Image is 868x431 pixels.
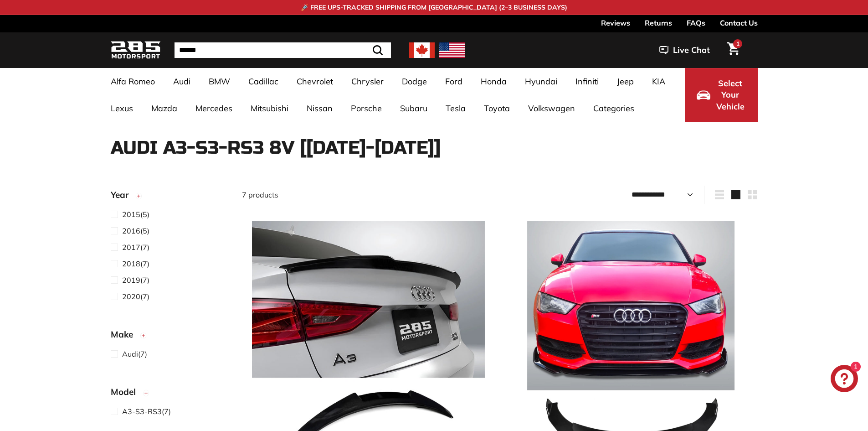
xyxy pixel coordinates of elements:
a: Mazda [142,95,186,122]
button: Select Your Vehicle [685,68,758,122]
button: Model [111,383,227,405]
a: KIA [643,68,674,95]
a: Porsche [342,95,391,122]
span: (7) [122,242,149,253]
button: Live Chat [647,39,722,62]
span: (5) [122,209,149,220]
a: Infiniti [566,68,608,95]
inbox-online-store-chat: Shopify online store chat [828,365,861,395]
a: Cart [722,35,745,66]
a: Subaru [391,95,437,122]
a: Categories [584,95,643,122]
a: Contact Us [720,15,758,31]
a: Mitsubishi [241,95,298,122]
span: Make [111,328,140,341]
span: (5) [122,225,149,236]
a: Hyundai [516,68,566,95]
a: Nissan [298,95,342,122]
a: Returns [645,15,672,31]
a: Chrysler [342,68,393,95]
span: 2018 [122,259,140,268]
span: (7) [122,406,171,417]
a: Mercedes [186,95,241,122]
span: 2020 [122,292,140,301]
a: Audi [164,68,200,95]
span: (7) [122,258,149,269]
a: Cadillac [239,68,288,95]
span: Select Your Vehicle [715,78,746,113]
span: Audi [122,349,138,358]
h1: Audi A3-S3-RS3 8V [[DATE]-[DATE]] [111,138,758,158]
span: (7) [122,348,147,359]
a: Reviews [601,15,630,31]
img: Logo_285_Motorsport_areodynamics_components [111,40,161,61]
a: FAQs [687,15,705,31]
button: Year [111,186,227,208]
span: Live Chat [673,44,710,56]
a: Chevrolet [288,68,342,95]
a: Tesla [437,95,475,122]
span: (7) [122,291,149,302]
a: Jeep [608,68,643,95]
span: 1 [736,40,740,47]
button: Make [111,325,227,348]
a: BMW [200,68,239,95]
a: Dodge [393,68,436,95]
span: 2017 [122,243,140,252]
p: 🚀 FREE UPS-TRACKED SHIPPING FROM [GEOGRAPHIC_DATA] (2–3 BUSINESS DAYS) [301,3,567,12]
span: (7) [122,275,149,286]
a: Ford [436,68,472,95]
span: A3-S3-RS3 [122,407,162,416]
span: 2019 [122,275,140,285]
input: Search [175,42,391,58]
span: Model [111,385,143,399]
a: Alfa Romeo [102,68,164,95]
span: 2015 [122,210,140,219]
span: Year [111,188,135,202]
a: Volkswagen [519,95,584,122]
a: Honda [472,68,516,95]
div: 7 products [242,189,500,200]
a: Lexus [102,95,142,122]
a: Toyota [475,95,519,122]
span: 2016 [122,226,140,235]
